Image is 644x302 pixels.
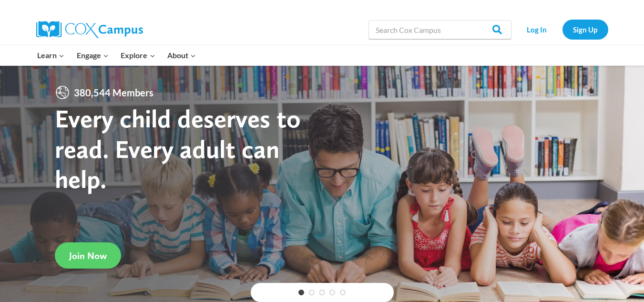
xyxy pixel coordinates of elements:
[77,49,109,62] span: Engage
[516,20,608,39] nav: Secondary Navigation
[562,20,608,39] a: Sign Up
[70,85,157,100] span: 380,544 Members
[329,290,335,295] a: 4
[516,20,558,39] a: Log In
[340,290,346,295] a: 5
[167,49,196,62] span: About
[69,250,107,261] span: Join Now
[55,242,121,269] a: Join Now
[37,49,64,62] span: Learn
[36,21,143,38] img: Cox Campus
[309,290,315,295] a: 2
[319,290,325,295] a: 3
[121,49,155,62] span: Explore
[368,20,511,39] input: Search Cox Campus
[31,45,202,65] nav: Primary Navigation
[55,103,301,194] strong: Every child deserves to read. Every adult can help.
[298,290,304,295] a: 1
